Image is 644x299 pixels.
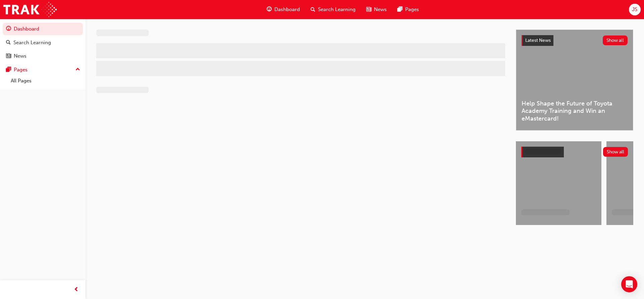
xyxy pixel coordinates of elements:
a: Latest NewsShow allHelp Shape the Future of Toyota Academy Training and Win an eMastercard! [516,29,633,131]
button: Show all [603,147,628,157]
span: guage-icon [6,26,11,32]
button: Pages [3,64,83,76]
a: News [3,50,83,62]
span: pages-icon [397,5,402,14]
a: Latest NewsShow all [522,35,628,46]
a: All Pages [8,76,83,86]
div: News [14,52,26,60]
a: Show all [521,147,628,157]
span: Pages [405,6,419,13]
a: guage-iconDashboard [261,3,305,16]
span: Search Learning [318,6,356,13]
div: Open Intercom Messenger [621,276,637,292]
span: pages-icon [6,67,11,73]
img: Trak [3,2,57,17]
div: Search Learning [13,39,51,47]
span: up-icon [75,65,80,74]
span: news-icon [366,5,371,14]
span: prev-icon [74,286,79,294]
span: news-icon [6,53,11,59]
button: DashboardSearch LearningNews [3,21,83,64]
div: Pages [14,66,28,74]
span: Help Shape the Future of Toyota Academy Training and Win an eMastercard! [522,100,628,123]
span: JS [632,6,637,13]
span: News [374,6,387,13]
span: guage-icon [267,5,272,14]
span: Latest News [525,38,551,43]
span: search-icon [311,5,315,14]
a: Search Learning [3,36,83,49]
button: Show all [603,35,628,45]
button: JS [629,4,641,15]
a: pages-iconPages [392,3,424,16]
a: news-iconNews [361,3,392,16]
a: search-iconSearch Learning [305,3,361,16]
a: Dashboard [3,23,83,35]
span: Dashboard [274,6,300,13]
span: search-icon [6,40,11,46]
